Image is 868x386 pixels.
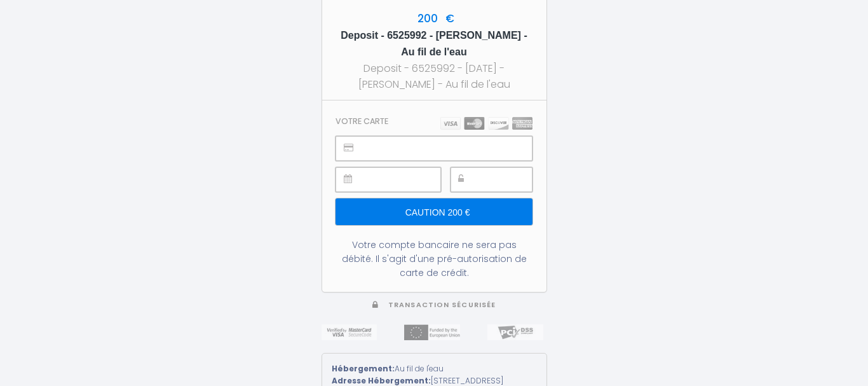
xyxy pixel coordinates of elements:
strong: Adresse Hébergement: [332,375,431,386]
h5: Deposit - 6525992 - [PERSON_NAME] - Au fil de l'eau [334,27,535,60]
iframe: Secure payment input frame [364,137,531,160]
iframe: Secure payment input frame [479,168,532,191]
iframe: Secure payment input frame [364,168,440,191]
div: Votre compte bancaire ne sera pas débité. Il s'agit d'une pré-autorisation de carte de crédit. [336,238,532,280]
div: Au fil de l'eau [332,363,537,375]
span: Transaction sécurisée [388,300,496,310]
div: Deposit - 6525992 - [DATE] - [PERSON_NAME] - Au fil de l'eau [334,60,535,92]
img: carts.png [440,117,532,130]
strong: Hébergement: [332,363,395,374]
input: Caution 200 € [336,198,532,225]
span: 200 € [414,11,454,26]
h3: Votre carte [336,116,388,126]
